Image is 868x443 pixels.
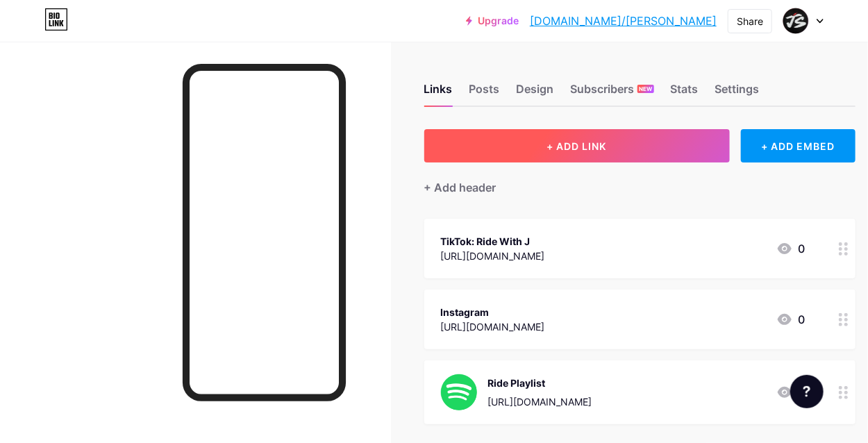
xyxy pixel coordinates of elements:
div: + Add header [424,179,496,196]
div: Links [424,81,453,106]
a: Upgrade [466,15,519,26]
div: Ride Playlist [488,376,592,390]
div: 0 [776,240,806,257]
span: NEW [639,85,652,93]
a: [DOMAIN_NAME]/[PERSON_NAME] [530,12,717,29]
div: Settings [715,81,760,106]
button: + ADD LINK [424,129,730,162]
div: Share [737,14,763,28]
div: [URL][DOMAIN_NAME] [441,319,545,334]
div: TikTok: Ride With J [441,234,545,249]
div: Instagram [441,305,545,319]
div: + ADD EMBED [741,129,856,162]
div: [URL][DOMAIN_NAME] [488,394,592,409]
div: Posts [469,81,500,106]
div: Subscribers [571,81,654,106]
img: Ride Playlist [441,374,477,410]
span: + ADD LINK [547,140,607,152]
div: Stats [671,81,699,106]
img: jason_snipez [783,8,809,34]
div: [URL][DOMAIN_NAME] [441,249,545,263]
div: Design [517,81,554,106]
div: 0 [776,384,806,401]
div: 0 [776,311,806,328]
